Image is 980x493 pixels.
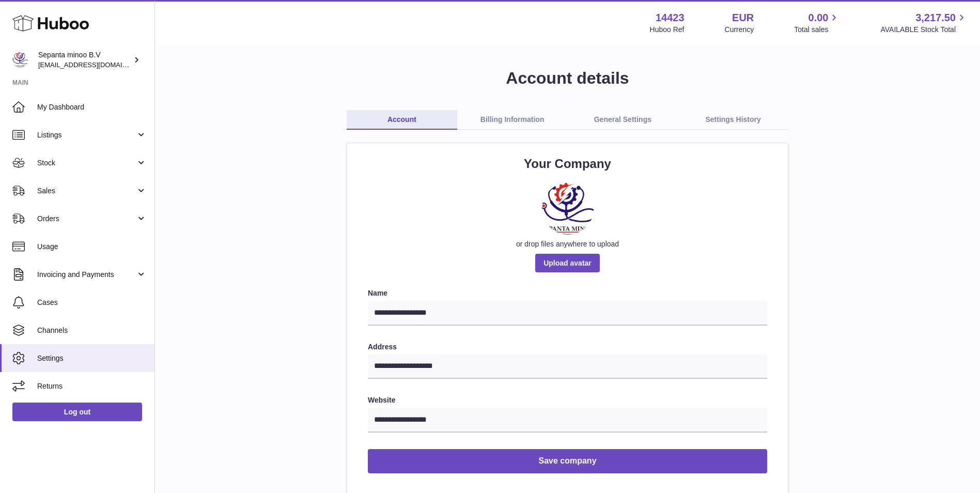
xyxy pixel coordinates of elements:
div: Currency [725,25,754,35]
div: Huboo Ref [650,25,685,35]
span: Listings [37,130,136,140]
strong: EUR [732,11,754,25]
span: Returns [37,381,147,391]
a: Log out [12,403,142,421]
span: AVAILABLE Stock Total [880,25,968,35]
div: Sepanta minoo B.V [38,50,131,70]
span: 3,217.50 [915,11,956,25]
img: internalAdmin-14423@internal.huboo.com [12,52,28,68]
a: Settings History [678,110,788,130]
span: Stock [37,158,136,168]
h2: Your Company [368,156,767,172]
span: Orders [37,214,136,224]
span: 0.00 [808,11,829,25]
a: Account [347,110,457,130]
button: Save company [368,449,767,473]
span: Settings [37,353,147,363]
label: Address [368,342,767,352]
a: General Settings [568,110,678,130]
strong: 14423 [656,11,685,25]
div: or drop files anywhere to upload [368,239,767,249]
span: Usage [37,242,147,252]
span: Invoicing and Payments [37,270,136,280]
a: 3,217.50 AVAILABLE Stock Total [880,11,968,35]
span: [EMAIL_ADDRESS][DOMAIN_NAME] [38,60,152,69]
span: Total sales [794,25,840,35]
label: Name [368,288,767,298]
label: Website [368,395,767,405]
span: Channels [37,326,147,335]
a: Billing Information [457,110,568,130]
a: 0.00 Total sales [794,11,840,35]
img: Graphic1.PNG [542,183,594,235]
span: Cases [37,298,147,307]
span: Sales [37,186,136,196]
span: My Dashboard [37,102,147,112]
h1: Account details [172,67,963,89]
span: Upload avatar [535,254,600,272]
